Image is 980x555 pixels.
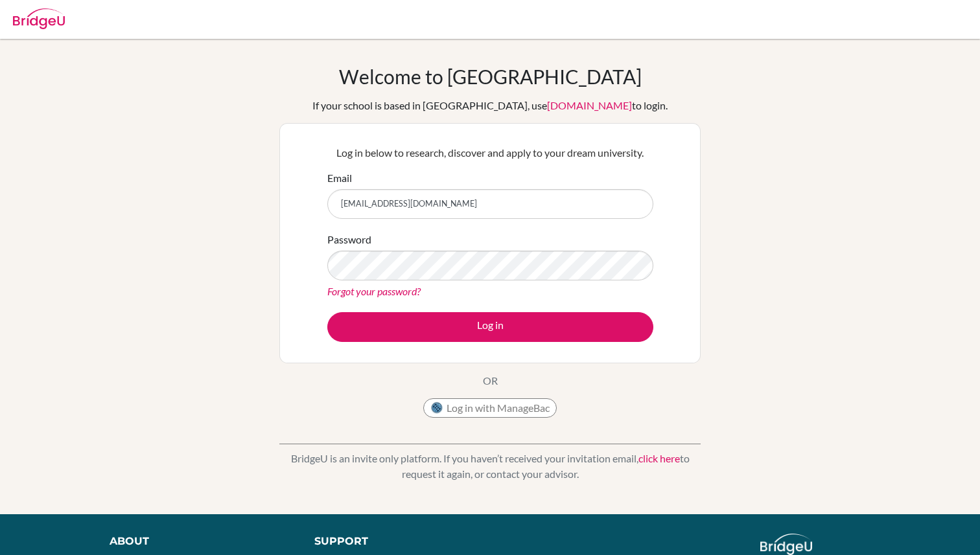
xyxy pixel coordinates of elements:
[314,534,476,549] div: Support
[279,451,701,482] p: BridgeU is an invite only platform. If you haven’t received your invitation email, to request it ...
[327,312,653,342] button: Log in
[327,170,352,186] label: Email
[760,534,813,555] img: logo_white@2x-f4f0deed5e89b7ecb1c2cc34c3e3d731f90f0f143d5ea2071677605dd97b5244.png
[638,452,680,464] a: click here
[483,373,498,389] p: OR
[327,145,653,161] p: Log in below to research, discover and apply to your dream university.
[327,285,421,297] a: Forgot your password?
[312,98,668,113] div: If your school is based in [GEOGRAPHIC_DATA], use to login.
[339,65,642,88] h1: Welcome to [GEOGRAPHIC_DATA]
[13,8,65,29] img: Bridge-U
[423,398,557,418] button: Log in with ManageBac
[110,534,285,549] div: About
[327,232,371,247] label: Password
[547,99,632,111] a: [DOMAIN_NAME]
